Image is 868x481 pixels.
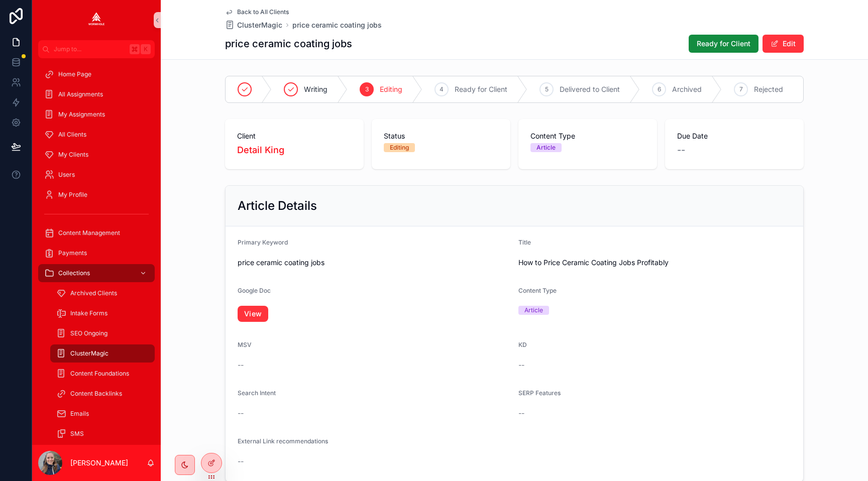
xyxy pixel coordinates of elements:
span: Archived [672,84,702,94]
span: KD [518,341,527,348]
span: SEO Ongoing [70,329,107,337]
span: -- [238,360,244,370]
span: 7 [739,85,743,93]
div: Article [536,143,556,152]
a: All Assignments [38,85,155,103]
span: Intake Forms [70,309,107,317]
a: View [238,306,268,322]
p: [PERSON_NAME] [70,458,128,468]
span: Ready for Client [455,84,507,94]
a: Archived Clients [50,284,155,302]
span: Content Type [530,131,645,141]
a: Back to All Clients [225,8,289,16]
span: Payments [58,249,87,257]
span: -- [238,408,244,418]
a: My Assignments [38,105,155,124]
span: Google Doc [238,287,271,294]
a: Content Foundations [50,365,155,383]
span: Client [237,131,352,141]
img: App logo [88,12,104,28]
span: price ceramic coating jobs [238,258,510,268]
span: K [142,45,150,53]
span: Users [58,171,75,179]
span: External Link recommendations [238,437,328,445]
span: Delivered to Client [560,84,620,94]
span: All Clients [58,131,86,139]
span: My Clients [58,151,88,159]
a: Content Management [38,224,155,242]
a: ClusterMagic [50,344,155,363]
a: All Clients [38,126,155,144]
button: Jump to...K [38,40,155,58]
span: MSV [238,341,252,348]
a: My Clients [38,146,155,164]
a: price ceramic coating jobs [292,20,382,30]
span: -- [518,360,524,370]
span: Due Date [677,131,792,141]
span: Rejected [754,84,783,94]
span: Content Backlinks [70,390,122,398]
span: Content Foundations [70,370,129,378]
span: SERP Features [518,389,561,397]
a: SMS [50,425,155,443]
span: Archived Clients [70,289,117,297]
span: 5 [545,85,549,93]
span: Primary Keyword [238,238,288,246]
a: Payments [38,244,155,262]
span: Title [518,238,531,246]
span: ClusterMagic [237,20,282,30]
a: My Profile [38,186,155,204]
h1: price ceramic coating jobs [225,37,352,51]
div: scrollable content [32,58,161,445]
a: Emails [50,405,155,423]
span: How to Price Ceramic Coating Jobs Profitably [518,258,791,268]
a: Intake Forms [50,304,155,322]
span: Home Page [58,70,91,78]
span: Jump to... [54,45,126,53]
button: Edit [763,35,804,53]
span: Content Management [58,229,120,237]
a: ClusterMagic [225,20,282,30]
span: SMS [70,430,84,438]
span: 6 [658,85,661,93]
a: Users [38,166,155,184]
div: Editing [390,143,409,152]
span: ClusterMagic [70,349,108,357]
span: Editing [380,84,402,94]
span: All Assignments [58,90,103,98]
span: Writing [304,84,328,94]
span: My Profile [58,191,87,199]
span: 4 [440,85,444,93]
a: Home Page [38,65,155,83]
span: -- [238,456,244,466]
span: Ready for Client [697,39,750,49]
a: Detail King [237,143,284,157]
span: Content Type [518,287,557,294]
span: -- [518,408,524,418]
a: Content Backlinks [50,385,155,403]
span: Status [384,131,498,141]
span: Back to All Clients [237,8,289,16]
h2: Article Details [238,198,317,214]
a: SEO Ongoing [50,324,155,342]
span: Search Intent [238,389,276,397]
span: Emails [70,410,89,418]
button: Ready for Client [689,35,758,53]
span: -- [677,143,685,157]
span: My Assignments [58,110,105,118]
span: Collections [58,269,90,277]
div: Article [524,306,543,315]
a: Collections [38,264,155,282]
span: 3 [365,85,369,93]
